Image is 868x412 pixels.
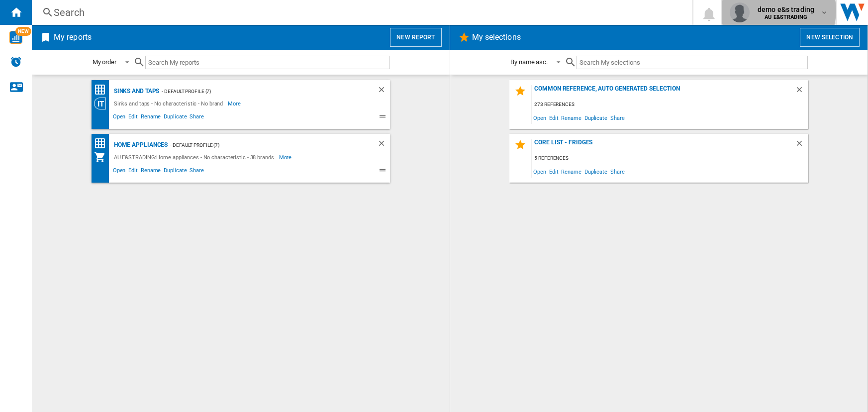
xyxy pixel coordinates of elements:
span: More [228,98,242,109]
span: Duplicate [162,112,188,124]
div: Sinks and taps - No characteristic - No brand [111,98,228,109]
h2: My selections [470,28,523,47]
img: wise-card.svg [9,31,22,44]
div: 273 references [532,99,808,111]
div: Home Appliances [111,139,168,151]
div: Delete [377,85,390,98]
button: New selection [800,28,860,47]
div: Sinks and taps [111,85,160,98]
div: Delete [795,85,808,99]
b: AU E&STRADING [765,14,807,20]
span: Open [111,166,127,178]
div: By name asc. [510,58,548,66]
div: Category View [94,98,111,109]
div: AU E&STRADING:Home appliances - No characteristic - 38 brands [111,151,279,163]
span: Share [188,166,205,178]
input: Search My reports [145,56,390,69]
span: Edit [127,166,139,178]
span: Rename [560,165,582,178]
span: More [279,151,293,163]
div: Core list - Fridges [532,139,795,152]
span: Edit [127,112,139,124]
span: Edit [548,165,560,178]
div: - Default profile (7) [168,139,357,151]
span: Duplicate [162,166,188,178]
div: - Default profile (7) [159,85,357,98]
span: Duplicate [583,111,609,124]
button: New report [390,28,441,47]
span: Share [609,165,626,178]
span: Share [609,111,626,124]
span: NEW [15,27,31,36]
span: Duplicate [583,165,609,178]
div: Price Matrix [94,84,111,96]
span: Rename [139,166,162,178]
span: demo e&s trading [758,4,814,14]
span: Open [532,111,548,124]
span: Open [111,112,127,124]
span: Rename [139,112,162,124]
div: Common reference, auto generated selection [532,85,795,99]
div: Price Matrix [94,137,111,150]
span: Rename [560,111,582,124]
span: Open [532,165,548,178]
div: Search [54,5,667,19]
div: My order [93,58,116,66]
span: Edit [548,111,560,124]
div: Delete [795,139,808,152]
input: Search My selections [577,56,808,69]
div: My Assortment [94,151,111,163]
span: Share [188,112,205,124]
img: alerts-logo.svg [10,56,22,68]
h2: My reports [52,28,94,47]
div: Delete [377,139,390,151]
img: profile.jpg [730,2,750,22]
div: 5 references [532,152,808,165]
